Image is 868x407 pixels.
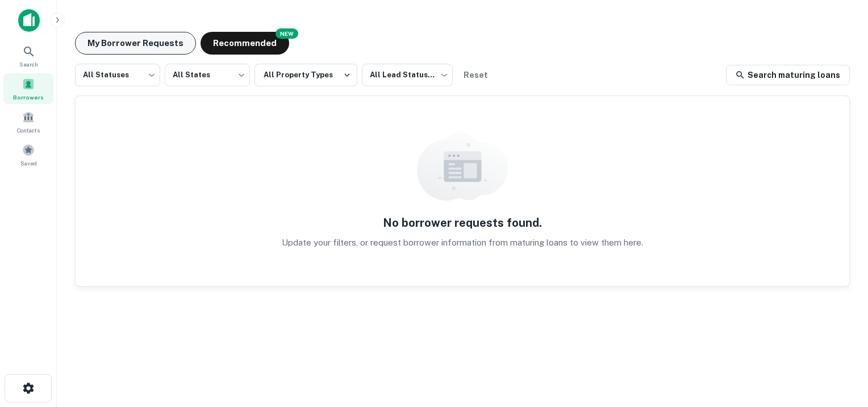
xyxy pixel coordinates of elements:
div: NEW [276,28,298,39]
span: Borrowers [13,93,44,102]
button: Reset [457,64,494,86]
span: Contacts [17,126,40,135]
iframe: Chat Widget [811,316,868,371]
button: All Property Types [254,64,357,86]
img: empty content [417,132,508,201]
div: All Statuses [75,60,160,90]
a: Search maturing loans [726,65,850,85]
p: Update your filters, or request borrower information from maturing loans to view them here. [282,236,643,250]
a: Saved [3,139,53,170]
div: All States [165,60,250,90]
h5: No borrower requests found. [383,214,542,231]
a: Search [3,40,53,71]
button: Recommended [201,32,289,55]
span: Saved [20,159,37,168]
a: Contacts [3,106,53,137]
div: All Lead Statuses [362,60,453,90]
button: My Borrower Requests [75,32,196,55]
img: capitalize-icon.png [18,9,40,32]
a: Borrowers [3,73,53,104]
span: Search [19,60,38,69]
